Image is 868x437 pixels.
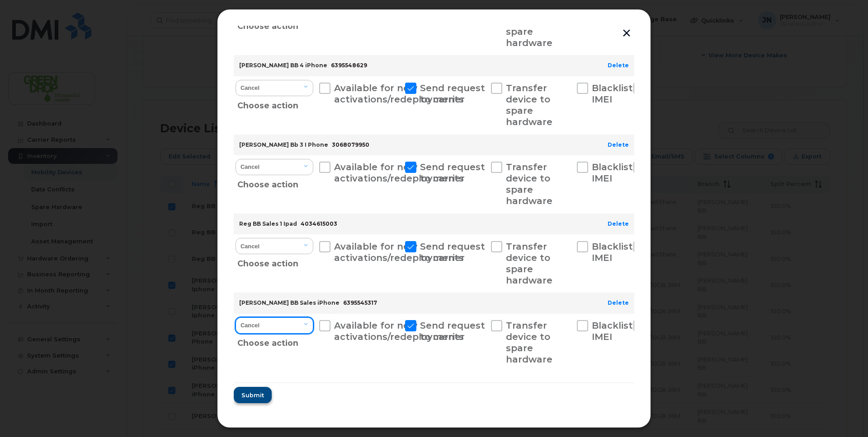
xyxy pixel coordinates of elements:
[592,4,633,26] span: Blacklist IMEI
[241,391,264,400] span: Submit
[566,320,571,325] input: Blacklist IMEI
[623,241,627,246] input: New Username
[592,162,633,184] span: Blacklist IMEI
[308,162,313,166] input: Available for new activations/redeployments
[566,83,571,87] input: Blacklist IMEI
[239,62,327,69] strong: [PERSON_NAME] BB 4 iPhone
[480,320,485,325] input: Transfer device to spare hardware
[566,162,571,166] input: Blacklist IMEI
[480,83,485,87] input: Transfer device to spare hardware
[592,83,633,105] span: Blacklist IMEI
[343,299,377,306] span: 6395545317
[308,320,313,325] input: Available for new activations/redeployments
[237,95,314,112] div: Choose action
[334,162,464,184] span: Available for new activations/redeployments
[239,299,340,306] strong: [PERSON_NAME] BB Sales iPhone
[506,320,552,365] span: Transfer device to spare hardware
[301,220,337,227] span: 4034615003
[420,4,485,26] span: Send request to carrier
[566,241,571,246] input: Blacklist IMEI
[394,162,399,166] input: Send request to carrier
[420,83,485,105] span: Send request to carrier
[332,141,369,148] span: 3068079950
[234,387,272,403] button: Submit
[334,241,464,263] span: Available for new activations/redeployments
[394,241,399,246] input: Send request to carrier
[331,62,367,69] span: 6395548629
[592,241,633,263] span: Blacklist IMEI
[394,320,399,325] input: Send request to carrier
[480,241,485,246] input: Transfer device to spare hardware
[237,253,314,270] div: Choose action
[237,333,314,350] div: Choose action
[608,299,629,306] a: Delete
[420,320,485,342] span: Send request to carrier
[608,220,629,227] a: Delete
[308,241,313,246] input: Available for new activations/redeployments
[239,220,297,227] strong: Reg BB Sales 1 Ipad
[308,83,313,87] input: Available for new activations/redeployments
[506,83,552,127] span: Transfer device to spare hardware
[334,83,464,105] span: Available for new activations/redeployments
[623,83,627,87] input: New Username
[237,174,314,191] div: Choose action
[334,320,464,342] span: Available for new activations/redeployments
[394,83,399,87] input: Send request to carrier
[420,241,485,263] span: Send request to carrier
[239,141,328,148] strong: [PERSON_NAME] Bb 3 I Phone
[608,62,629,69] a: Delete
[480,162,485,166] input: Transfer device to spare hardware
[420,162,485,184] span: Send request to carrier
[623,320,627,325] input: New Username
[506,162,552,206] span: Transfer device to spare hardware
[592,320,633,342] span: Blacklist IMEI
[506,241,552,286] span: Transfer device to spare hardware
[623,162,627,166] input: New Username
[334,4,464,26] span: Available for new activations/redeployments
[506,4,552,48] span: Transfer device to spare hardware
[608,141,629,148] a: Delete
